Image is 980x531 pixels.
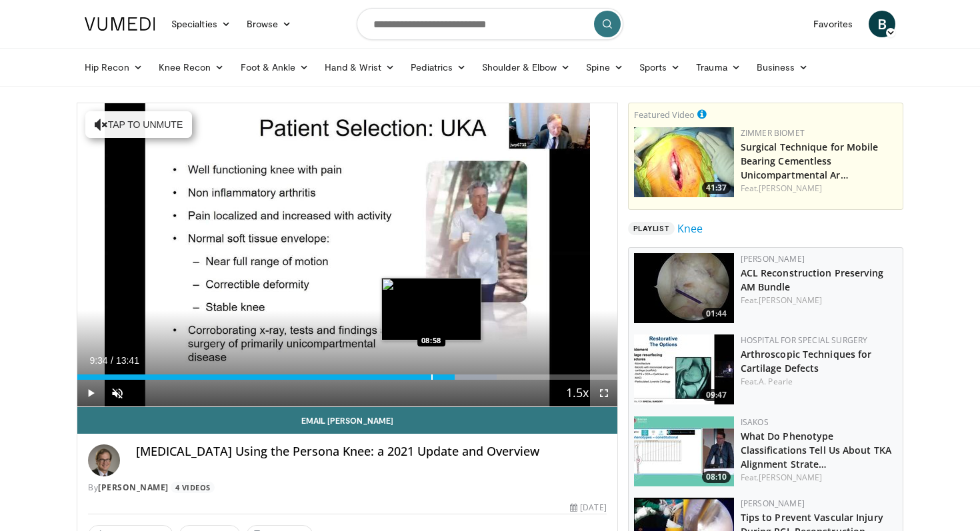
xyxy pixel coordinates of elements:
[741,348,872,374] a: Arthroscopic Techniques for Cartilage Defects
[381,278,481,340] img: image.jpeg
[634,127,734,197] img: 827ba7c0-d001-4ae6-9e1c-6d4d4016a445.150x105_q85_crop-smart_upscale.jpg
[85,17,155,31] img: VuMedi Logo
[233,54,317,81] a: Foot & Ankle
[634,334,734,404] a: 09:47
[634,109,695,121] small: Featured Video
[741,127,805,139] a: Zimmer Biomet
[570,502,606,514] div: [DATE]
[634,127,734,197] a: 41:37
[474,54,578,81] a: Shoulder & Elbow
[88,482,607,494] div: By
[564,380,591,406] button: Playback Rate
[759,183,822,194] a: [PERSON_NAME]
[759,472,822,483] a: [PERSON_NAME]
[631,54,689,81] a: Sports
[741,253,805,265] a: [PERSON_NAME]
[239,11,300,37] a: Browse
[151,54,233,81] a: Knee Recon
[869,11,895,37] a: B
[741,141,879,181] a: Surgical Technique for Mobile Bearing Cementless Unicompartmental Ar…
[104,380,131,406] button: Unmute
[677,221,703,237] a: Knee
[702,389,731,401] span: 09:47
[741,376,897,388] div: Feat.
[116,355,139,366] span: 13:41
[702,182,731,194] span: 41:37
[741,334,868,346] a: Hospital for Special Surgery
[88,444,120,476] img: Avatar
[741,430,891,470] a: What Do Phenotype Classifications Tell Us About TKA Alignment Strate…
[77,54,151,81] a: Hip Recon
[77,407,617,434] a: Email [PERSON_NAME]
[578,54,631,81] a: Spine
[688,54,749,81] a: Trauma
[741,183,897,195] div: Feat.
[702,471,731,483] span: 08:10
[634,334,734,404] img: e219f541-b456-4cbc-ade1-aa0b59c67291.150x105_q85_crop-smart_upscale.jpg
[634,253,734,323] img: 7b60eb76-c310-45f1-898b-3f41f4878cd0.150x105_q85_crop-smart_upscale.jpg
[136,444,607,459] h4: [MEDICAL_DATA] Using the Persona Knee: a 2021 Update and Overview
[357,8,623,40] input: Search topics, interventions
[317,54,403,81] a: Hand & Wrist
[741,294,897,306] div: Feat.
[741,472,897,484] div: Feat.
[403,54,474,81] a: Pediatrics
[741,498,805,509] a: [PERSON_NAME]
[741,266,884,293] a: ACL Reconstruction Preserving AM Bundle
[741,416,769,428] a: ISAKOS
[628,222,675,235] span: Playlist
[634,416,734,486] img: 5b6cf72d-b1b3-4a5e-b48f-095f98c65f63.150x105_q85_crop-smart_upscale.jpg
[111,355,113,366] span: /
[759,294,822,306] a: [PERSON_NAME]
[77,103,617,407] video-js: Video Player
[98,482,169,493] a: [PERSON_NAME]
[171,482,215,493] a: 4 Videos
[89,355,107,366] span: 9:34
[85,111,192,138] button: Tap to unmute
[77,380,104,406] button: Play
[634,253,734,323] a: 01:44
[77,374,617,380] div: Progress Bar
[749,54,817,81] a: Business
[163,11,239,37] a: Specialties
[759,376,793,387] a: A. Pearle
[702,308,731,320] span: 01:44
[591,380,617,406] button: Fullscreen
[805,11,861,37] a: Favorites
[634,416,734,486] a: 08:10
